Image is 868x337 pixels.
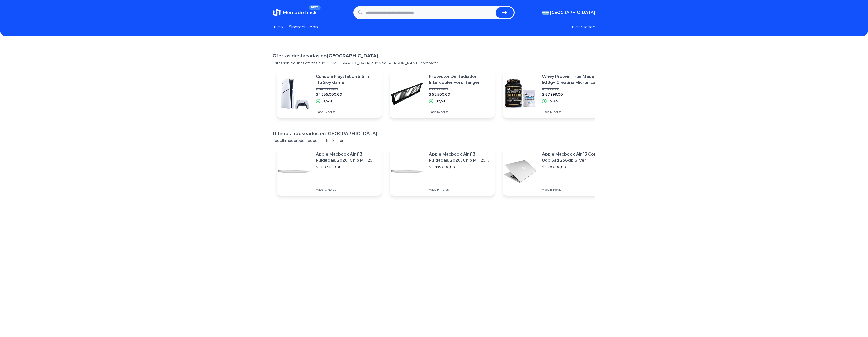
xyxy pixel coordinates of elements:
[277,70,382,118] a: Featured imageConsola Playstation 5 Slim 1tb Soy Gamer$ 1.254.000,00$ 1.235.000,00-1,52%Hace 16 h...
[309,5,321,10] span: BETA
[429,87,491,91] p: $ 60.000,00
[273,24,283,30] a: Inicio
[390,147,495,196] a: Featured imageApple Macbook Air (13 Pulgadas, 2020, Chip M1, 256 Gb De Ssd, 8 Gb De Ram) - Plata$...
[503,70,608,118] a: Featured imageWhey Protein True Made 930g+ Creatina Micronizada 300g - Ena$ 71.999,00$ 67.999,00-...
[316,151,377,163] p: Apple Macbook Air (13 Pulgadas, 2020, Chip M1, 256 Gb De Ssd, 8 Gb De Ram) - Plata
[390,76,425,111] img: Featured image
[316,87,377,91] p: $ 1.254.000,00
[429,74,491,86] p: Protector De Radiador Intercooler Ford Ranger 2023+ Portar
[542,151,604,163] p: Apple Macbook Air 13 Core I5 8gb Ssd 256gb Silver
[571,24,595,30] button: Iniciar sesion
[273,138,595,143] p: Los ultimos productos que se trackearon.
[316,188,377,192] p: Hace 10 horas
[429,110,491,114] p: Hace 16 horas
[542,164,604,169] p: $ 678.000,00
[542,188,604,192] p: Hace 15 horas
[289,24,318,30] a: Sincronizacion
[542,10,595,16] button: [GEOGRAPHIC_DATA]
[429,164,491,169] p: $ 1.895.000,00
[390,70,495,118] a: Featured imageProtector De Radiador Intercooler Ford Ranger 2023+ Portar$ 60.000,00$ 52.500,00-12...
[549,99,559,103] p: -5,56%
[283,10,317,15] span: MercadoTrack
[277,154,312,189] img: Featured image
[273,9,281,17] img: MercadoTrack
[542,110,604,114] p: Hace 17 horas
[542,74,604,86] p: Whey Protein True Made 930g+ Creatina Micronizada 300g - Ena
[542,11,549,15] img: Argentina
[316,92,377,97] p: $ 1.235.000,00
[273,9,317,17] a: MercadoTrackBETA
[277,76,312,111] img: Featured image
[273,60,595,66] p: Estas son algunas ofertas que [DEMOGRAPHIC_DATA] que vale [PERSON_NAME] compartir.
[316,164,377,169] p: $ 1.803.859,06
[429,188,491,192] p: Hace 14 horas
[542,87,604,91] p: $ 71.999,00
[542,92,604,97] p: $ 67.999,00
[316,110,377,114] p: Hace 16 horas
[429,92,491,97] p: $ 52.500,00
[277,147,382,196] a: Featured imageApple Macbook Air (13 Pulgadas, 2020, Chip M1, 256 Gb De Ssd, 8 Gb De Ram) - Plata$...
[503,147,608,196] a: Featured imageApple Macbook Air 13 Core I5 8gb Ssd 256gb Silver$ 678.000,00Hace 15 horas
[550,10,595,16] span: [GEOGRAPHIC_DATA]
[322,99,333,103] p: -1,52%
[503,154,538,189] img: Featured image
[390,154,425,189] img: Featured image
[273,130,595,137] h1: Ultimos trackeados en [GEOGRAPHIC_DATA]
[436,99,446,103] p: -12,5%
[273,52,595,59] h1: Ofertas destacadas en [GEOGRAPHIC_DATA]
[429,151,491,163] p: Apple Macbook Air (13 Pulgadas, 2020, Chip M1, 256 Gb De Ssd, 8 Gb De Ram) - Plata
[316,74,377,86] p: Consola Playstation 5 Slim 1tb Soy Gamer
[503,76,538,111] img: Featured image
